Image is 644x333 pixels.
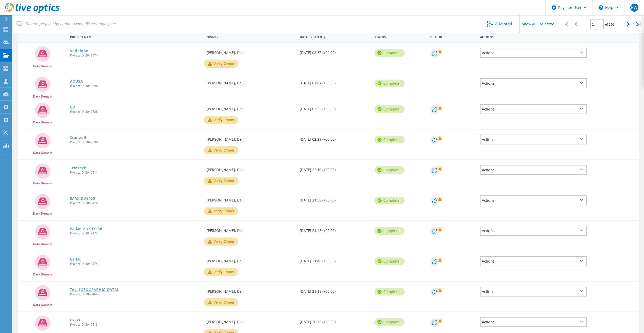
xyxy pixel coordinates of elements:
[13,15,479,33] input: Search projects by name, owner, ID, company, etc
[204,282,297,298] div: [PERSON_NAME], Dell
[374,166,405,174] div: Complete
[374,105,405,113] div: Complete
[70,197,95,200] a: IMAX DD6400
[480,165,587,175] div: Actions
[204,190,297,207] div: [PERSON_NAME], Dell
[70,166,87,170] a: TrinTech
[70,141,202,144] span: Project ID: 3049690
[204,160,297,177] div: [PERSON_NAME], Dell
[70,293,202,296] span: Project ID: 3049466
[204,43,297,60] div: [PERSON_NAME], Dell
[480,287,587,297] div: Actions
[374,197,405,204] div: Complete
[70,110,202,113] span: Project ID: 3049728
[480,256,587,266] div: Actions
[33,121,52,124] span: Data Domain
[70,257,82,261] a: Ballad
[297,32,372,42] div: Date Created
[70,80,83,83] a: AOUSA
[70,323,202,326] span: Project ID: 3049413
[374,318,405,326] div: Complete
[374,288,405,295] div: Complete
[70,54,202,57] span: Project ID: 3049974
[204,73,297,90] div: [PERSON_NAME], Dell
[204,32,297,41] div: Owner
[204,221,297,237] div: [PERSON_NAME], Dell
[70,232,202,235] span: Project ID: 3049475
[70,171,202,174] span: Project ID: 3049511
[68,32,204,41] div: Project Name
[204,251,297,268] div: [PERSON_NAME], Dell
[70,201,202,205] span: Project ID: 3049478
[297,99,372,116] div: [DATE] 03:32 (+00:00)
[204,99,297,116] div: [PERSON_NAME], Dell
[631,6,637,10] span: KW
[204,177,238,185] button: Verify Owner
[33,303,52,306] span: Data Domain
[297,190,372,207] div: [DATE] 21:58 (+00:00)
[33,182,52,185] span: Data Domain
[374,227,405,235] div: Complete
[70,49,88,53] a: Vodafone
[480,78,587,88] div: Actions
[70,227,103,231] a: Ballad 2 Yr Trend
[372,32,428,41] div: Status
[480,104,587,114] div: Actions
[70,288,118,291] a: Test [GEOGRAPHIC_DATA]
[204,146,238,154] button: Verify Owner
[5,11,60,14] a: Live Optics Dashboard
[480,48,587,58] div: Actions
[374,136,405,143] div: Complete
[204,60,238,68] button: Verify Owner
[204,298,238,306] button: Verify Owner
[297,73,372,90] div: [DATE] 07:07 (+00:00)
[297,160,372,177] div: [DATE] 22:10 (+00:00)
[204,129,297,146] div: [PERSON_NAME], Dell
[70,262,202,265] span: Project ID: 3049474
[428,32,477,41] div: Deal Id
[374,49,405,57] div: Complete
[634,15,644,33] div: |
[480,135,587,144] div: Actions
[560,15,571,33] div: |
[297,129,372,146] div: [DATE] 02:29 (+00:00)
[33,273,52,276] span: Data Domain
[374,257,405,265] div: Complete
[70,84,202,87] span: Project ID: 3049896
[33,95,52,98] span: Data Domain
[480,317,587,327] div: Actions
[204,237,238,246] button: Verify Owner
[70,136,86,139] a: Stanwell
[204,116,238,124] button: Verify Owner
[33,212,52,215] span: Data Domain
[480,226,587,236] div: Actions
[297,282,372,298] div: [DATE] 21:18 (+00:00)
[33,151,52,154] span: Data Domain
[33,65,52,68] span: Data Domain
[297,43,372,60] div: [DATE] 08:37 (+00:00)
[204,312,297,329] div: [PERSON_NAME], Dell
[297,312,372,329] div: [DATE] 20:36 (+00:00)
[297,221,372,237] div: [DATE] 21:48 (+00:00)
[374,80,405,87] div: Complete
[605,22,614,27] span: of 290
[204,207,238,215] button: Verify Owner
[477,32,589,41] div: Actions
[33,243,52,246] span: Data Domain
[599,5,603,10] svg: \n
[297,251,372,268] div: [DATE] 21:40 (+00:00)
[204,268,238,276] button: Verify Owner
[480,195,587,205] div: Actions
[70,318,80,322] a: CATO
[70,105,75,109] a: DD
[495,22,512,26] span: Advanced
